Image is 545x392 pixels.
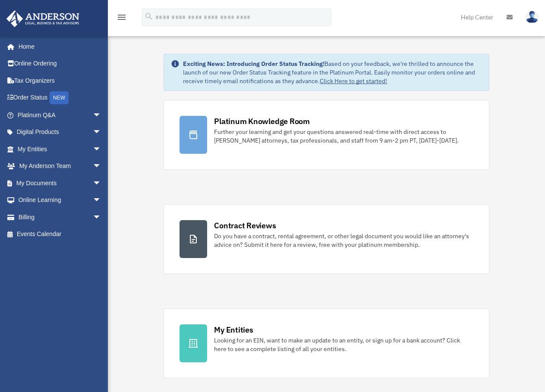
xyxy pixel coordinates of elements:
a: My Entities Looking for an EIN, want to make an update to an entity, or sign up for a bank accoun... [164,308,489,378]
span: arrow_drop_down [93,158,110,175]
a: Order StatusNEW [6,89,114,107]
a: Tax Organizers [6,72,114,89]
i: search [144,12,154,21]
span: arrow_drop_down [93,106,110,124]
a: Online Learningarrow_drop_down [6,192,114,209]
a: My Documentsarrow_drop_down [6,174,114,192]
a: Contract Reviews Do you have a contract, rental agreement, or other legal document you would like... [164,204,489,274]
i: menu [117,12,127,22]
span: arrow_drop_down [93,140,110,158]
div: Contract Reviews [214,220,276,231]
a: Billingarrow_drop_down [6,208,114,226]
a: Events Calendar [6,226,114,243]
div: My Entities [214,324,253,335]
img: Anderson Advisors Platinum Portal [4,10,82,27]
div: Looking for an EIN, want to make an update to an entity, or sign up for a bank account? Click her... [214,336,473,353]
a: Click Here to get started! [320,77,387,85]
span: arrow_drop_down [93,174,110,192]
a: My Entitiesarrow_drop_down [6,140,114,158]
a: Platinum Q&Aarrow_drop_down [6,106,114,124]
a: My Anderson Teamarrow_drop_down [6,158,114,175]
a: menu [117,15,127,22]
img: User Pic [526,11,539,23]
strong: Exciting News: Introducing Order Status Tracking! [183,60,324,68]
div: Do you have a contract, rental agreement, or other legal document you would like an attorney's ad... [214,232,473,249]
div: Further your learning and get your questions answered real-time with direct access to [PERSON_NAM... [214,128,473,145]
div: Platinum Knowledge Room [214,116,310,127]
a: Digital Productsarrow_drop_down [6,124,114,141]
div: NEW [50,91,69,104]
a: Home [6,38,110,55]
span: arrow_drop_down [93,124,110,141]
a: Online Ordering [6,55,114,72]
div: Based on your feedback, we're thrilled to announce the launch of our new Order Status Tracking fe... [183,59,482,85]
a: Platinum Knowledge Room Further your learning and get your questions answered real-time with dire... [164,100,489,170]
span: arrow_drop_down [93,208,110,226]
span: arrow_drop_down [93,192,110,209]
